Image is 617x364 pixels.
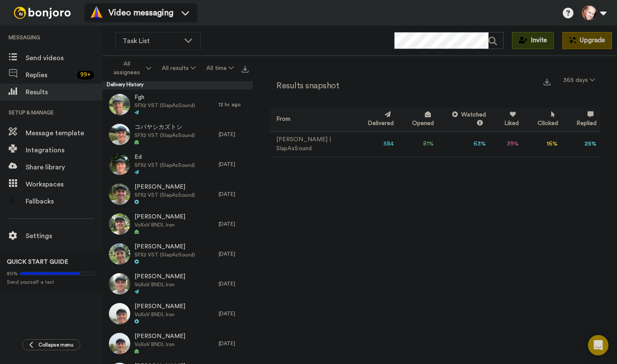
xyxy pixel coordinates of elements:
[109,94,130,115] img: d700ef07-7ce2-4c98-9efa-b9bbf4a706aa-thumb.jpg
[270,81,339,90] h2: Results snapshot
[397,108,437,131] th: Opened
[352,108,397,131] th: Delivered
[219,221,249,227] div: [DATE]
[102,81,253,90] div: Delivery History
[102,329,253,358] a: [PERSON_NAME]VoXoV BNDL Iron[DATE]
[239,62,251,75] button: Export all results that match these filters now.
[219,131,249,138] div: [DATE]
[109,273,130,294] img: 38d79101-382d-4586-b4b4-1845eee56146-thumb.jpg
[135,123,195,132] span: コバヤシカズトシ
[109,183,130,205] img: 1871abd3-8c2f-42fa-9bc8-df4e76bd236e-thumb.jpg
[108,7,173,19] span: Video messaging
[201,61,239,76] button: All time
[561,131,600,157] td: 25 %
[90,6,103,20] img: vm-color.svg
[104,56,156,80] button: All assignees
[135,183,195,192] span: [PERSON_NAME]
[562,32,612,49] button: Upgrade
[135,162,195,169] span: SFX2 VST (SlapAsSound)
[135,102,195,109] span: SFX2 VST (SlapAsSound)
[437,131,489,157] td: 63 %
[109,243,130,265] img: fa1098c5-2524-4ca2-8e3d-b6704a32bb24-thumb.jpg
[397,131,437,157] td: 81 %
[135,303,185,311] span: [PERSON_NAME]
[135,311,185,318] span: VoXoV BNDL Iron
[270,108,352,131] th: From
[102,239,253,269] a: [PERSON_NAME]SFX2 VST (SlapAsSound)[DATE]
[7,270,18,277] span: 80%
[588,335,608,355] div: Open Intercom Messenger
[219,101,249,108] div: 12 hr. ago
[561,108,600,131] th: Replied
[109,154,130,175] img: 354d7dd7-f04b-4e3e-86bd-1fdf73709318-thumb.jpg
[522,108,561,131] th: Clicked
[102,299,253,329] a: [PERSON_NAME]VoXoV BNDL Iron[DATE]
[26,196,102,207] span: Fallbacks
[26,179,102,189] span: Workspaces
[352,131,397,157] td: 584
[541,76,553,87] button: Export a summary of each team member’s results that match this filter now.
[270,131,352,157] td: [PERSON_NAME] | SlapAsSound
[7,279,96,285] span: Send yourself a test
[102,119,253,149] a: コバヤシカズトシSFX2 VST (SlapAsSound)[DATE]
[26,231,102,241] span: Settings
[77,71,94,79] div: 99 +
[558,73,600,88] button: 365 days
[102,149,253,179] a: EdSFX2 VST (SlapAsSound)[DATE]
[102,179,253,209] a: [PERSON_NAME]SFX2 VST (SlapAsSound)[DATE]
[437,108,489,131] th: Watched
[219,340,249,347] div: [DATE]
[102,90,253,119] a: FghSFX2 VST (SlapAsSound)12 hr. ago
[544,79,550,85] img: export.svg
[219,250,249,257] div: [DATE]
[512,32,554,49] button: Invite
[26,53,102,63] span: Send videos
[135,341,185,348] span: VoXoV BNDL Iron
[109,303,130,324] img: c2d0962a-9cdf-4a6d-a359-130dc2dc0eb6-thumb.jpg
[7,259,68,265] span: QUICK START GUIDE
[135,273,185,281] span: [PERSON_NAME]
[109,213,130,235] img: 3c0423a0-c393-4a01-a36c-c23ce2d11a0e-thumb.jpg
[109,124,130,145] img: bdd749cd-6c46-424c-ab63-6a469ec329f6-thumb.jpg
[26,145,102,155] span: Integrations
[135,132,195,139] span: SFX2 VST (SlapAsSound)
[135,332,185,341] span: [PERSON_NAME]
[135,192,195,198] span: SFX2 VST (SlapAsSound)
[109,333,130,354] img: 2d1a9d11-1ad4-4294-b3d3-e541b01d2513-thumb.jpg
[489,131,522,157] td: 39 %
[135,153,195,162] span: Ed
[26,87,102,97] span: Results
[102,269,253,299] a: [PERSON_NAME]VoXoV BNDL Iron[DATE]
[135,251,195,258] span: SFX2 VST (SlapAsSound)
[110,60,144,77] span: All assignees
[219,280,249,287] div: [DATE]
[135,213,185,221] span: [PERSON_NAME]
[242,66,249,73] img: export.svg
[135,93,195,102] span: Fgh
[26,162,102,172] span: Share library
[522,131,561,157] td: 16 %
[38,341,73,348] span: Collapse menu
[26,128,102,138] span: Message template
[135,243,195,251] span: [PERSON_NAME]
[10,7,74,19] img: bj-logo-header-white.svg
[489,108,522,131] th: Liked
[102,209,253,239] a: [PERSON_NAME]VoXoV BNDL Iron[DATE]
[123,36,180,46] span: Task List
[135,221,185,228] span: VoXoV BNDL Iron
[219,191,249,198] div: [DATE]
[26,70,73,80] span: Replies
[135,281,185,288] span: VoXoV BNDL Iron
[219,310,249,317] div: [DATE]
[22,339,80,350] button: Collapse menu
[219,161,249,168] div: [DATE]
[156,61,201,76] button: All results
